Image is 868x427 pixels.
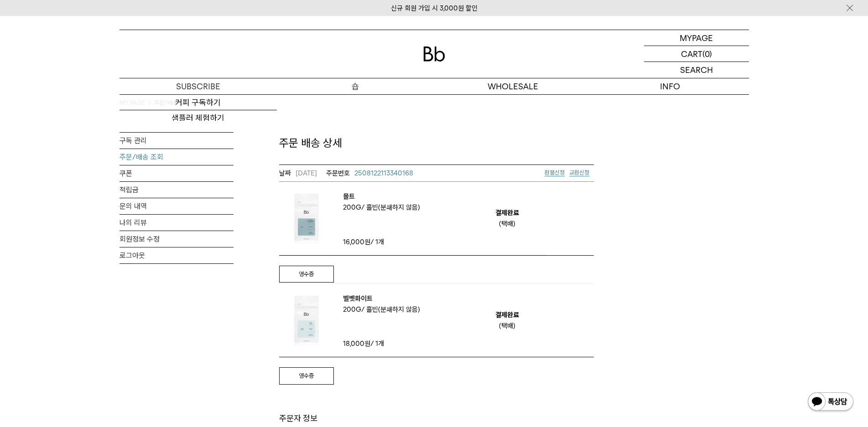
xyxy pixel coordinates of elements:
[120,231,234,247] a: 회원정보 수정
[644,46,749,62] a: CART (0)
[391,4,478,12] a: 신규 회원 가입 시 3,000원 할인
[681,46,702,62] p: CART
[120,165,234,181] a: 쿠폰
[495,309,519,320] em: 결제완료
[354,169,413,177] span: 2508122113340168
[366,203,420,211] span: 홀빈(분쇄하지 않음)
[434,78,592,94] p: WHOLESALE
[120,182,234,198] a: 적립금
[343,203,364,211] span: 200g
[499,320,515,331] div: (택배)
[545,169,565,176] a: 환불신청
[680,62,713,78] p: SEARCH
[644,30,749,46] a: MYPAGE
[277,78,434,94] a: 숍
[279,293,334,348] img: 벨벳화이트
[120,133,234,149] a: 구독 관리
[366,305,420,314] span: 홀빈(분쇄하지 않음)
[343,305,364,314] span: 200g
[120,149,234,165] a: 주문/배송 조회
[343,238,370,246] strong: 16,000원
[569,169,589,176] a: 교환신청
[279,266,334,283] a: 영수증
[807,391,854,413] img: 카카오톡 채널 1:1 채팅 버튼
[495,207,519,218] em: 결제완료
[343,237,421,247] td: / 1개
[423,46,445,62] img: 로고
[120,78,277,94] a: SUBSCRIBE
[279,191,334,246] img: 몰트
[299,271,314,278] span: 영수증
[499,218,515,229] div: (택배)
[120,247,234,263] a: 로그아웃
[299,372,314,379] span: 영수증
[120,198,234,214] a: 문의 내역
[326,168,413,179] a: 2508122113340168
[279,135,594,151] p: 주문 배송 상세
[120,110,277,126] a: 샘플러 체험하기
[343,293,420,304] a: 벨벳화이트
[279,367,334,385] a: 영수증
[343,340,370,348] strong: 18,000원
[680,30,713,46] p: MYPAGE
[120,215,234,231] a: 나의 리뷰
[343,191,420,202] a: 몰트
[592,78,749,94] p: INFO
[702,46,712,62] p: (0)
[343,338,384,349] td: / 1개
[120,95,277,110] a: 커피 구독하기
[279,168,317,179] em: [DATE]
